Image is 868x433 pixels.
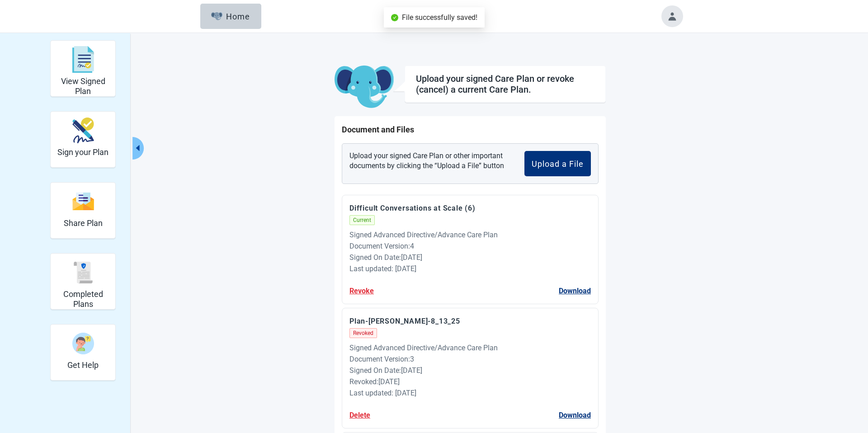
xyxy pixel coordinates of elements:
[349,263,591,274] div: Last updated: [DATE]
[559,409,591,421] button: Download
[200,4,261,29] button: ElephantHome
[402,13,477,22] span: File successfully saved!
[349,229,591,240] div: Signed Advanced Directive/Advance Care Plan
[211,12,250,21] div: Home
[349,202,591,214] p: Difficult Conversations at Scale (6)
[54,76,112,96] h2: View Signed Plan
[349,353,591,365] div: Document Version : 3
[72,118,94,143] img: make_plan_official-CpYJDfBD.svg
[50,182,116,239] div: Share Plan
[349,240,591,252] div: Document Version : 4
[349,328,377,338] span: Revoked
[349,315,591,327] p: Plan-[PERSON_NAME]-8_13_25
[349,285,374,297] button: Revoke
[67,360,99,370] h2: Get Help
[132,137,144,160] button: Collapse menu
[335,66,394,109] img: Koda Elephant
[211,12,222,20] img: Elephant
[349,342,591,353] div: Signed Advanced Directive/Advance Care Plan
[54,289,112,309] h2: Completed Plans
[349,387,591,399] div: Last updated: [DATE]
[349,365,591,376] div: Signed On Date : [DATE]
[524,151,591,176] button: Upload a File
[349,252,591,263] div: Signed On Date : [DATE]
[349,151,510,176] p: Upload your signed Care Plan or other important documents by clicking the “Upload a File” button
[50,40,116,97] div: View Signed Plan
[50,253,116,310] div: Completed Plans
[349,409,370,421] button: Delete
[532,159,584,168] div: Upload a File
[661,5,683,27] button: Toggle account menu
[559,285,591,297] button: Download
[349,215,375,225] span: Current
[72,333,94,354] img: person-question-x68TBcxA.svg
[72,262,94,283] img: svg%3e
[57,147,108,157] h2: Sign your Plan
[72,46,94,73] img: svg%3e
[50,324,116,381] div: Get Help
[391,14,398,21] span: check-circle
[50,111,116,168] div: Sign your Plan
[349,376,591,387] div: Revoked : [DATE]
[72,192,94,211] img: svg%3e
[416,73,594,95] div: Upload your signed Care Plan or revoke (cancel) a current Care Plan.
[133,144,142,152] span: caret-left
[342,123,599,136] h1: Document and Files
[64,218,103,228] h2: Share Plan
